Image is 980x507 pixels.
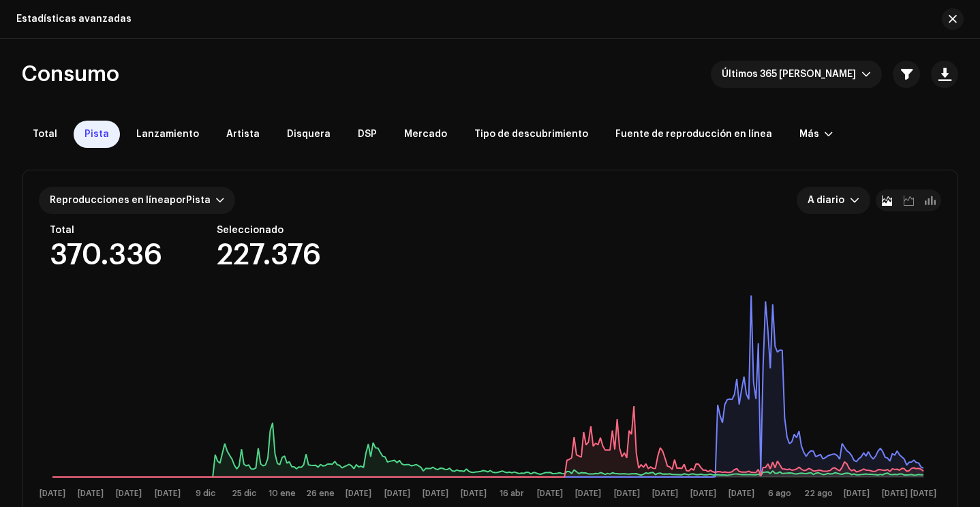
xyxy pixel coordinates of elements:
text: 10 ene [269,489,296,497]
text: 25 dic [232,489,256,497]
span: Últimos 365 días [722,61,861,88]
text: 9 dic [196,489,215,497]
span: Mercado [404,129,447,140]
text: [DATE] [461,489,487,498]
text: 6 ago [768,489,791,497]
text: [DATE] [652,489,678,498]
text: [DATE] [729,489,754,498]
text: [DATE] [690,489,716,498]
span: Disquera [287,129,331,140]
text: 22 ago [804,489,833,497]
text: 16 abr [500,489,524,497]
text: 26 ene [306,489,335,497]
span: Artista [226,129,260,140]
text: [DATE] [844,489,870,498]
text: [DATE] [346,489,371,498]
text: [DATE] [910,489,936,498]
span: Tipo de descubrimiento [474,129,588,140]
span: DSP [358,129,377,140]
text: [DATE] [882,489,908,498]
text: [DATE] [423,489,448,498]
text: [DATE] [384,489,410,498]
div: Seleccionado [217,225,321,236]
span: A diario [808,187,850,214]
div: dropdown trigger [850,187,859,214]
span: Fuente de reproducción en línea [615,129,772,140]
text: [DATE] [537,489,563,498]
div: Más [799,129,819,140]
text: [DATE] [614,489,640,498]
text: [DATE] [575,489,601,498]
div: dropdown trigger [861,61,871,88]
